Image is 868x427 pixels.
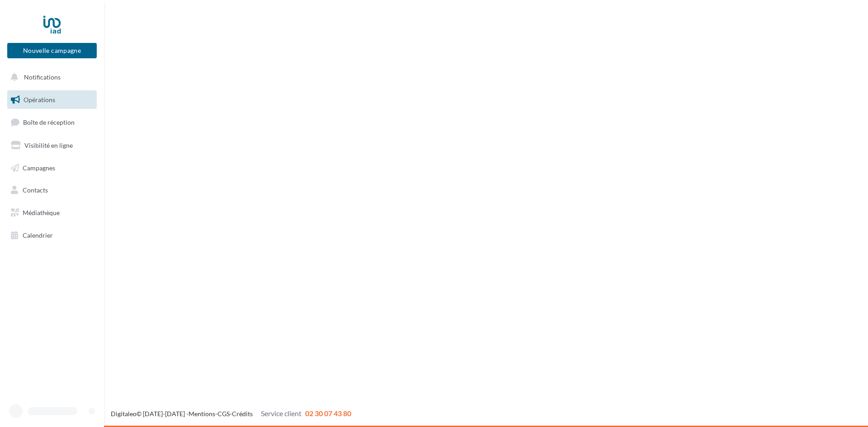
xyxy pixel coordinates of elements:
[111,410,137,418] a: Digitaleo
[23,118,75,126] span: Boîte de réception
[24,96,55,103] span: Opérations
[5,159,99,178] a: Campagnes
[217,410,230,418] a: CGS
[24,141,73,149] span: Visibilité en ligne
[111,410,351,418] span: © [DATE]-[DATE] - - -
[5,68,95,87] button: Notifications
[24,73,61,81] span: Notifications
[23,186,48,194] span: Contacts
[232,410,253,418] a: Crédits
[23,209,60,216] span: Médiathèque
[261,409,302,418] span: Service client
[23,231,53,239] span: Calendrier
[305,409,351,418] span: 02 30 07 43 80
[5,226,99,245] a: Calendrier
[189,410,215,418] a: Mentions
[5,203,99,222] a: Médiathèque
[23,164,55,171] span: Campagnes
[5,90,99,109] a: Opérations
[7,43,97,58] button: Nouvelle campagne
[5,181,99,200] a: Contacts
[5,113,99,132] a: Boîte de réception
[5,136,99,155] a: Visibilité en ligne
